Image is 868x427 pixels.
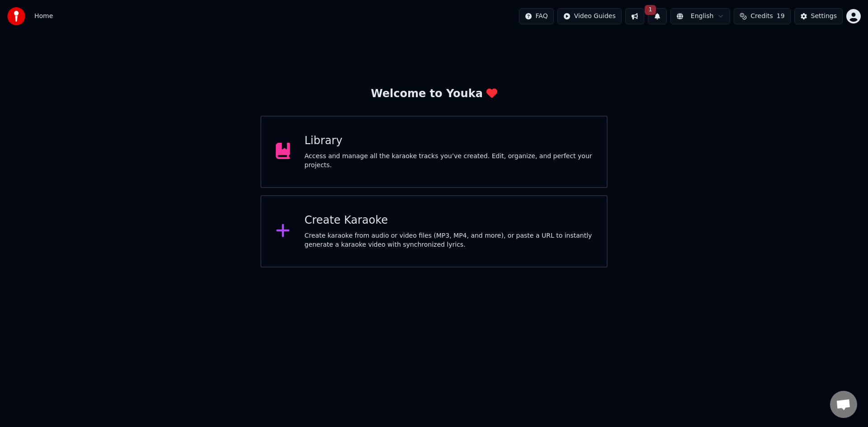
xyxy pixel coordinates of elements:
span: Credits [750,12,773,21]
img: youka [7,7,25,25]
button: Settings [794,8,843,24]
button: FAQ [519,8,554,24]
span: 1 [645,5,656,15]
div: Access and manage all the karaoke tracks you’ve created. Edit, organize, and perfect your projects. [305,152,593,170]
span: 19 [777,12,785,21]
span: Home [34,12,53,21]
a: Open chat [830,391,857,418]
div: Library [305,134,593,148]
button: Video Guides [557,8,622,24]
div: Settings [811,12,837,21]
nav: breadcrumb [34,12,53,21]
button: Credits19 [734,8,790,24]
div: Create Karaoke [305,213,593,228]
div: Create karaoke from audio or video files (MP3, MP4, and more), or paste a URL to instantly genera... [305,231,593,249]
div: Welcome to Youka [371,87,497,101]
button: 1 [648,8,667,24]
